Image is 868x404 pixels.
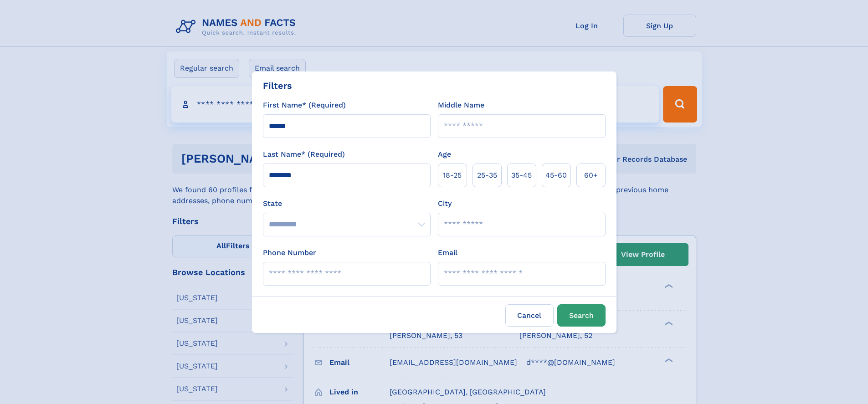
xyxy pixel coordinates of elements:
label: Cancel [505,304,554,327]
span: 18‑25 [443,170,462,181]
span: 45‑60 [545,170,567,181]
label: Last Name* (Required) [263,149,345,160]
label: Email [438,247,457,258]
label: Phone Number [263,247,316,258]
span: 25‑35 [477,170,497,181]
div: Filters [263,79,292,92]
span: 35‑45 [511,170,532,181]
label: State [263,198,431,209]
label: Middle Name [438,100,484,111]
span: 60+ [584,170,598,181]
label: Age [438,149,451,160]
label: City [438,198,452,209]
button: Search [557,304,606,327]
label: First Name* (Required) [263,100,346,111]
